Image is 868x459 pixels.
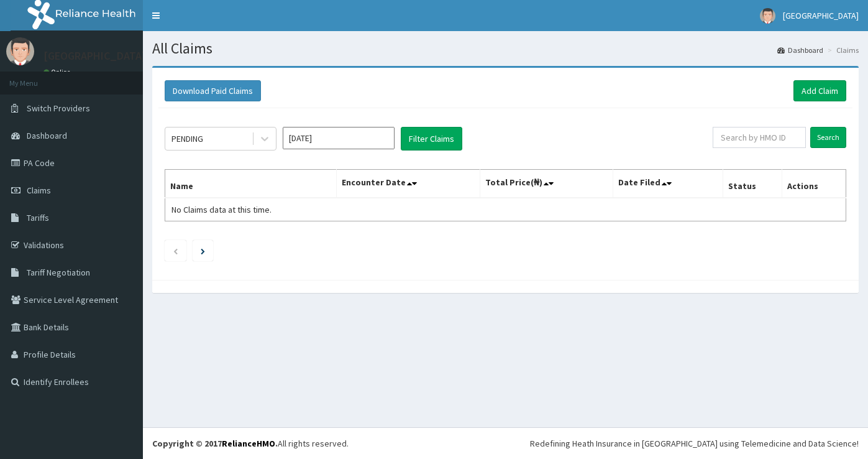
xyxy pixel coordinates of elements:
[613,170,723,198] th: Date Filed
[173,245,178,256] a: Previous page
[165,80,261,101] button: Download Paid Claims
[283,127,395,149] input: Select Month and Year
[777,45,823,55] a: Dashboard
[165,170,337,198] th: Name
[480,170,613,198] th: Total Price(₦)
[401,127,462,151] button: Filter Claims
[27,130,67,141] span: Dashboard
[152,438,278,449] strong: Copyright © 2017 .
[783,10,859,21] span: [GEOGRAPHIC_DATA]
[723,170,782,198] th: Status
[171,132,203,145] div: PENDING
[27,267,90,278] span: Tariff Negotiation
[337,170,480,198] th: Encounter Date
[6,37,34,65] img: User Image
[143,427,868,459] footer: All rights reserved.
[27,185,51,196] span: Claims
[760,8,775,24] img: User Image
[782,170,846,198] th: Actions
[27,103,90,114] span: Switch Providers
[793,80,846,101] a: Add Claim
[43,50,146,62] p: [GEOGRAPHIC_DATA]
[530,437,859,450] div: Redefining Heath Insurance in [GEOGRAPHIC_DATA] using Telemedicine and Data Science!
[171,204,272,215] span: No Claims data at this time.
[201,245,205,256] a: Next page
[27,212,49,223] span: Tariffs
[152,40,859,57] h1: All Claims
[222,438,275,449] a: RelianceHMO
[43,68,73,76] a: Online
[713,127,806,148] input: Search by HMO ID
[825,45,859,55] li: Claims
[810,127,846,148] input: Search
